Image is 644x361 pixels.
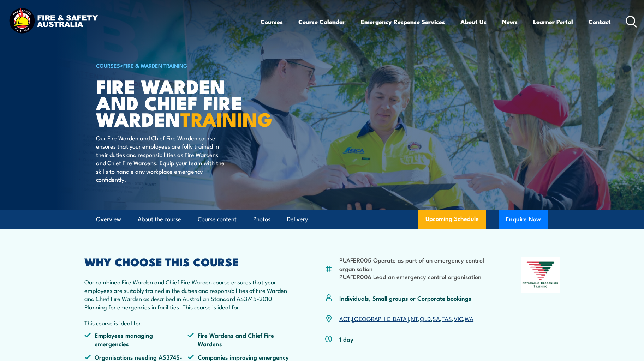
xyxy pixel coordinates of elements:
[96,61,120,69] a: COURSES
[96,78,270,127] h1: Fire Warden and Chief Fire Warden
[521,257,560,293] img: Nationally Recognised Training logo.
[454,314,463,323] a: VIC
[298,12,345,31] a: Course Calendar
[339,294,471,302] p: Individuals, Small groups or Corporate bookings
[339,256,487,272] li: PUAFER005 Operate as part of an emergency control organisation
[533,12,573,31] a: Learner Portal
[339,335,353,343] p: 1 day
[465,314,473,323] a: WA
[138,210,181,229] a: About the course
[339,272,487,281] li: PUAFER006 Lead an emergency control organisation
[84,257,291,266] h2: WHY CHOOSE THIS COURSE
[418,210,486,229] a: Upcoming Schedule
[84,331,187,348] li: Employees managing emergencies
[460,12,487,31] a: About Us
[287,210,308,229] a: Delivery
[84,319,291,327] p: This course is ideal for:
[339,314,473,323] p: , , , , , , ,
[433,314,440,323] a: SA
[123,61,187,69] a: Fire & Warden Training
[261,12,283,31] a: Courses
[96,134,225,183] p: Our Fire Warden and Chief Fire Warden course ensures that your employees are fully trained in the...
[84,278,291,311] p: Our combined Fire Warden and Chief Fire Warden course ensures that your employees are suitably tr...
[253,210,270,229] a: Photos
[420,314,431,323] a: QLD
[352,314,409,323] a: [GEOGRAPHIC_DATA]
[339,314,350,323] a: ACT
[187,331,291,348] li: Fire Wardens and Chief Fire Wardens
[96,61,270,70] h6: >
[198,210,237,229] a: Course content
[96,210,121,229] a: Overview
[411,314,418,323] a: NT
[499,210,548,229] button: Enquire Now
[180,104,272,133] strong: TRAINING
[361,12,445,31] a: Emergency Response Services
[502,12,518,31] a: News
[589,12,611,31] a: Contact
[442,314,452,323] a: TAS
